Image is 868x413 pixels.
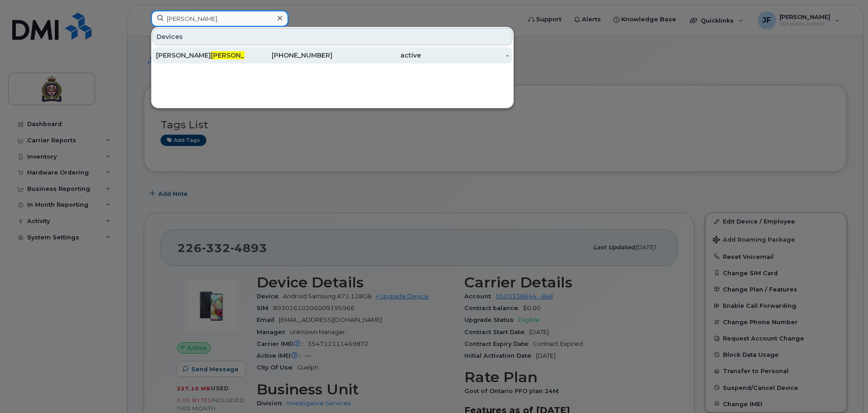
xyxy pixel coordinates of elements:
a: [PERSON_NAME][PERSON_NAME][PHONE_NUMBER]active- [152,47,512,63]
div: Devices [152,28,512,45]
div: [PERSON_NAME] [156,51,244,60]
span: [PERSON_NAME] [211,51,266,59]
div: - [421,51,509,60]
div: active [332,51,421,60]
div: [PHONE_NUMBER] [244,51,333,60]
